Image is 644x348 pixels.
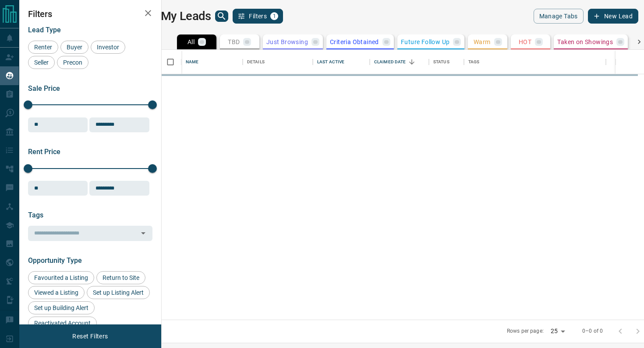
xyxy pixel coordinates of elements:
div: Reactivated Account [28,317,97,330]
div: Last Active [313,50,370,74]
button: Manage Tabs [534,9,584,24]
div: 25 [547,325,568,338]
div: Tags [464,50,606,74]
p: HOT [519,39,531,45]
h1: My Leads [161,9,211,23]
div: Status [433,50,449,74]
div: Return to Site [96,271,145,284]
p: Warm [474,39,491,45]
div: Details [247,50,265,74]
div: Investor [91,41,125,54]
span: Seller [31,59,52,66]
div: Seller [28,56,55,69]
span: Renter [31,44,55,51]
span: Set up Listing Alert [90,289,147,296]
div: Favourited a Listing [28,271,94,284]
span: Buyer [64,44,85,51]
button: Sort [406,56,418,68]
div: Last Active [317,50,344,74]
div: Details [243,50,313,74]
div: Set up Listing Alert [87,286,150,299]
div: Viewed a Listing [28,286,85,299]
span: Set up Building Alert [31,304,92,311]
p: Taken on Showings [557,39,613,45]
div: Claimed Date [370,50,429,74]
button: search button [215,10,228,22]
button: Reset Filters [67,329,113,344]
p: Rows per page: [507,327,544,335]
p: All [188,39,195,45]
div: Buyer [60,41,88,54]
div: Precon [57,56,88,69]
span: Tags [28,211,43,219]
p: Criteria Obtained [330,39,379,45]
div: Claimed Date [374,50,406,74]
span: Investor [94,44,122,51]
span: Favourited a Listing [31,274,91,281]
span: Return to Site [99,274,142,281]
button: New Lead [588,9,638,24]
div: Name [181,50,243,74]
span: Reactivated Account [31,320,94,327]
p: TBD [228,39,240,45]
span: Precon [60,59,85,66]
h2: Filters [28,9,152,19]
span: Rent Price [28,148,60,156]
div: Tags [468,50,480,74]
div: Set up Building Alert [28,301,95,314]
span: Viewed a Listing [31,289,81,296]
span: 1 [271,13,277,19]
p: 0–0 of 0 [582,327,603,335]
div: Status [429,50,464,74]
p: Future Follow Up [401,39,449,45]
button: Filters1 [233,9,283,24]
span: Lead Type [28,26,61,34]
span: Opportunity Type [28,256,82,265]
div: Renter [28,41,58,54]
button: Open [137,227,149,239]
span: Sale Price [28,84,60,93]
div: Name [186,50,199,74]
p: Just Browsing [266,39,308,45]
